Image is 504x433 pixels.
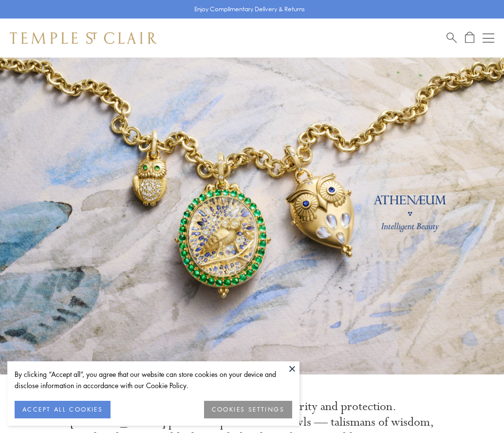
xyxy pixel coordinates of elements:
[15,401,111,418] button: ACCEPT ALL COOKIES
[15,369,292,391] div: By clicking “Accept all”, you agree that our website can store cookies on your device and disclos...
[447,32,457,44] a: Search
[465,32,474,44] a: Open Shopping Bag
[483,32,494,44] button: Open navigation
[194,4,305,14] p: Enjoy Complimentary Delivery & Returns
[10,32,157,44] img: Temple St. Clair
[204,401,292,418] button: COOKIES SETTINGS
